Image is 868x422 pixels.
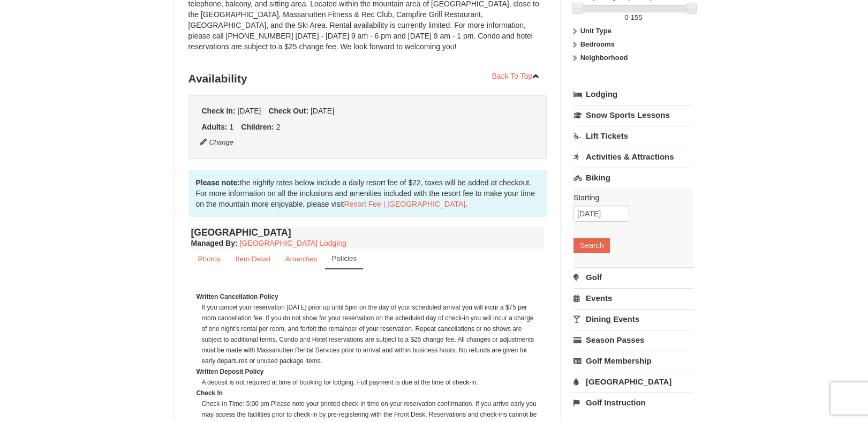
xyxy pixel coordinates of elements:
dt: Written Deposit Policy [197,366,539,377]
button: Search [573,238,610,253]
a: Back To Top [485,68,547,84]
h4: [GEOGRAPHIC_DATA] [191,227,545,238]
a: Events [573,288,693,308]
a: Biking [573,168,693,187]
a: Lodging [573,85,693,104]
a: Golf Instruction [573,393,693,412]
strong: : [191,239,238,247]
small: Policies [331,254,357,262]
small: Item Detail [236,255,270,263]
h3: Availability [188,68,547,89]
small: Amenities [285,255,318,263]
strong: Adults: [202,123,228,131]
span: 155 [631,13,643,21]
span: Managed By [191,239,235,247]
div: the nightly rates below include a daily resort fee of $22, taxes will be added at checkout. For m... [188,170,547,217]
a: Amenities [278,248,324,269]
label: Starting [573,192,685,203]
a: [GEOGRAPHIC_DATA] Lodging [240,239,346,247]
strong: Neighborhood [580,54,628,62]
strong: Children: [241,123,274,131]
span: 0 [624,13,628,21]
a: Activities & Attractions [573,147,693,167]
button: Change [199,137,235,148]
dd: If you cancel your reservation [DATE] prior up until 5pm on the day of your scheduled arrival you... [202,302,539,366]
dt: Written Cancellation Policy [197,291,539,302]
a: Resort Fee | [GEOGRAPHIC_DATA] [344,200,465,208]
span: 1 [230,123,234,131]
dd: A deposit is not required at time of booking for lodging. Full payment is due at the time of chec... [202,377,539,388]
span: [DATE] [311,107,334,115]
a: Item Detail [229,248,277,269]
a: Season Passes [573,330,693,350]
a: Policies [325,248,363,269]
a: Golf [573,267,693,287]
a: Lift Tickets [573,126,693,146]
strong: Unit Type [580,27,612,35]
a: Snow Sports Lessons [573,105,693,125]
a: Photos [191,248,228,269]
span: 2 [276,123,281,131]
label: - [573,12,693,23]
dt: Check In [197,388,539,398]
a: Dining Events [573,309,693,329]
a: [GEOGRAPHIC_DATA] [573,372,693,391]
a: Golf Membership [573,351,693,371]
strong: Check Out: [268,107,308,115]
strong: Bedrooms [580,40,615,48]
small: Photos [198,255,221,263]
span: [DATE] [237,107,261,115]
strong: Check In: [202,107,236,115]
strong: Please note: [196,178,240,187]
